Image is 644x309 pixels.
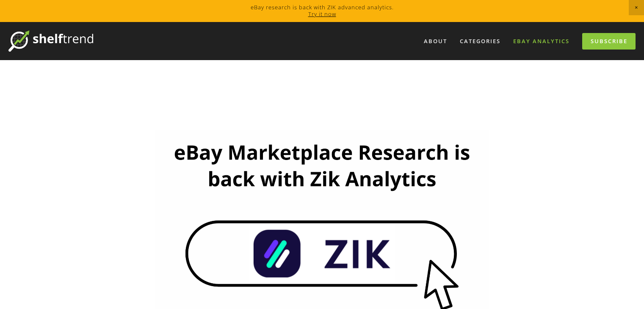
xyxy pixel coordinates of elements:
div: Categories [454,34,506,48]
a: eBay Analytics [508,34,575,48]
img: ShelfTrend [8,30,93,52]
a: About [418,34,453,48]
a: Subscribe [582,33,636,50]
a: Try it now [308,10,336,18]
